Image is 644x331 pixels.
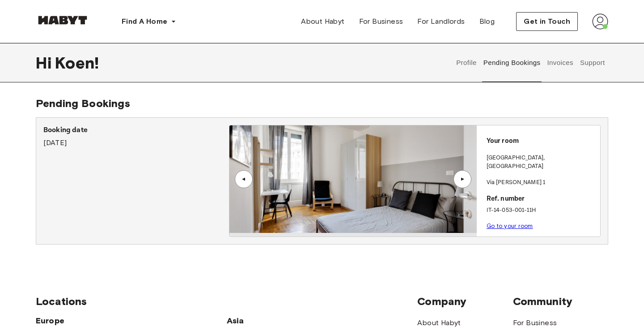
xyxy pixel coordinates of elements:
a: About Habyt [417,318,461,328]
span: Asia [227,315,322,326]
img: Image of the room [229,125,476,233]
span: Pending Bookings [36,97,130,110]
img: avatar [592,13,608,30]
a: For Business [352,13,411,30]
a: For Business [513,318,557,328]
span: Europe [36,315,227,326]
p: Ref. number [487,194,597,204]
span: Get in Touch [524,16,570,27]
span: Find A Home [122,16,167,27]
span: Locations [36,295,417,308]
a: About Habyt [294,13,352,30]
span: Blog [479,16,495,27]
a: Go to your room [487,223,533,229]
span: For Business [359,16,403,27]
p: Your room [487,136,597,146]
img: Habyt [36,16,89,25]
div: ▲ [458,176,467,182]
span: Koen ! [55,53,99,72]
button: Pending Bookings [482,43,542,82]
p: IT-14-053-001-11H [487,206,597,215]
div: [DATE] [43,125,229,148]
span: Community [513,295,608,308]
p: Via [PERSON_NAME] 1 [487,178,597,187]
span: For Landlords [417,16,465,27]
span: Company [417,295,513,308]
p: Booking date [43,125,229,136]
span: About Habyt [301,16,344,27]
button: Support [579,43,606,82]
p: [GEOGRAPHIC_DATA] , [GEOGRAPHIC_DATA] [487,154,597,171]
span: Hi [36,53,55,72]
a: Blog [472,13,502,30]
button: Get in Touch [516,12,578,31]
button: Profile [455,43,478,82]
button: Find A Home [114,13,183,30]
div: ▲ [239,176,248,182]
button: Invoices [546,43,574,82]
div: user profile tabs [453,43,608,82]
a: For Landlords [410,13,472,30]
